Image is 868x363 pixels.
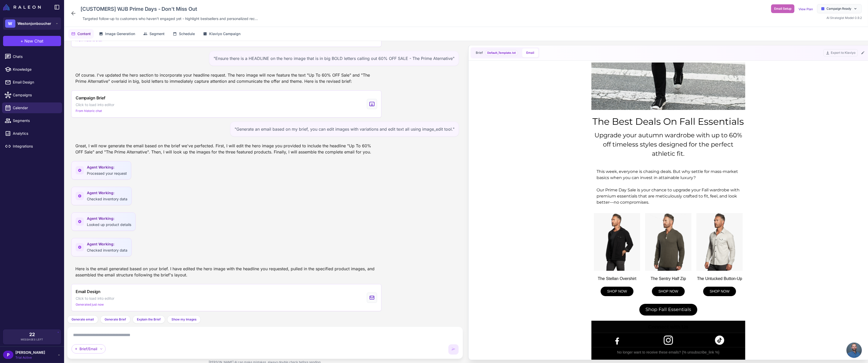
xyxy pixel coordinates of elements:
span: Westonjonboucher [17,21,51,26]
div: This week, everyone is chasing deals. But why settle for mass-market basics when you can invest i... [120,106,263,143]
span: Agent Working: [87,241,127,247]
div: Of course. I've updated the hero section to incorporate your headline request. The hero image wil... [71,70,381,86]
span: Generate email [72,317,94,322]
span: Targeted follow-up to customers who haven't engaged yet - highlight bestsellers and personalized ... [83,16,258,22]
div: Here is the email generated based on your brief. I have edited the hero image with the headline y... [71,264,381,280]
div: Click to edit campaign name [78,4,260,14]
a: Segments [2,115,62,126]
span: Analytics [13,131,58,136]
span: Klaviyo Campaign [209,31,240,37]
span: Generated just now [76,302,104,307]
span: Calendar [13,105,58,111]
img: TikTok Logo [238,273,247,282]
img: Sentry Mock Neck Half Zip [168,150,215,208]
button: Email [522,48,538,57]
span: 22 [29,332,35,337]
a: SHOP NOW [226,224,259,233]
a: Email Design [2,77,62,88]
span: Knowledge [13,67,58,72]
button: Explain the Brief [133,315,165,324]
span: [PERSON_NAME] [15,350,45,355]
button: Show my Images [167,315,201,324]
img: The Stellan Corduroy Overshirt [117,150,163,208]
span: Campaign Brief [76,95,105,101]
span: Email Design [13,79,58,85]
a: Calendar [2,102,62,113]
span: + [21,38,24,44]
a: Campaigns [2,90,62,100]
button: Email Setup [771,4,794,13]
img: Instagram logo [187,273,196,282]
span: Checked inventory data [87,248,127,252]
a: SHOP NOW [175,224,208,233]
div: Click to edit description [80,15,260,23]
span: Click to load into editor [76,296,114,301]
img: Facebook logo [136,273,145,282]
span: AI Strategist Model 0.9.2 [826,16,862,20]
button: Image Generation [96,29,138,39]
span: Email Setup [774,6,791,11]
button: BriefDefault_Template.txt [472,48,522,57]
a: Shop Fall Essentials [163,241,220,253]
div: The Best Deals On Fall Essentials [115,52,268,65]
button: +New Chat [3,36,61,46]
button: Edit Email [860,50,866,56]
span: Brief [476,50,483,55]
span: Segment [149,31,165,37]
img: Untucked Slim Fit Button-Up Shirt [220,150,266,208]
div: P [3,351,13,359]
span: Agent Working: [87,190,127,196]
span: Brief template [485,50,518,56]
span: Generate Brief [105,317,126,322]
button: Generate email [67,315,98,324]
div: Open chat [846,343,862,358]
span: From historic chat [76,109,102,113]
p: Connect with Us [117,261,266,268]
a: Knowledge [2,64,62,75]
div: "Generate an email based on my brief, you can edit images with variations and edit text all using... [230,122,459,137]
span: Campaign Ready [826,6,851,11]
a: Analytics [2,128,62,139]
span: Looked up product details [87,222,131,227]
a: Raleon Logo [3,4,43,10]
div: Upgrade your autumn wardrobe with up to 60% off timeless styles designed for the perfect athletic... [115,68,268,96]
div: The Stellan Overshirt [117,213,163,219]
a: Integrations [2,141,62,152]
div: Great, I will now generate the email based on the brief we've perfected. First, I will edit the h... [71,141,381,157]
div: "Ensure there is a HEADLINE on the hero image that is in big BOLD letters calling out 60% OFF SAL... [209,51,459,66]
button: Content [68,29,94,39]
span: Chats [13,54,58,59]
a: SHOP NOW [124,224,157,233]
span: Messages Left [21,338,43,341]
button: Segment [140,29,168,39]
button: Generate Brief [100,315,130,324]
span: Image Generation [105,31,135,37]
span: Explain the Brief [137,317,161,322]
span: Agent Working: [87,216,131,221]
span: Schedule [179,31,195,37]
p: No longer want to receive these emails? {% unsubscribe_link %} [117,287,266,292]
span: Checked inventory data [87,197,127,201]
span: Campaigns [13,92,58,98]
button: Schedule [170,29,198,39]
button: WWestonjonboucher [3,17,61,30]
div: Brief/Email [72,344,106,354]
img: Raleon Logo [3,4,41,10]
span: Trial Active [15,355,45,360]
span: Processed your request [87,171,127,175]
a: Chats [2,51,62,62]
span: Agent Working: [87,164,127,170]
span: Content [77,31,91,37]
button: Klaviyo Campaign [200,29,244,39]
div: The Untucked Button-Up [220,213,266,219]
span: Click to load into editor [76,102,114,108]
span: Integrations [13,143,58,149]
span: Segments [13,118,58,123]
span: Show my Images [171,317,196,322]
p: Need help? Email [EMAIL_ADDRESS][DOMAIN_NAME] [117,292,266,302]
span: New Chat [25,38,44,44]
